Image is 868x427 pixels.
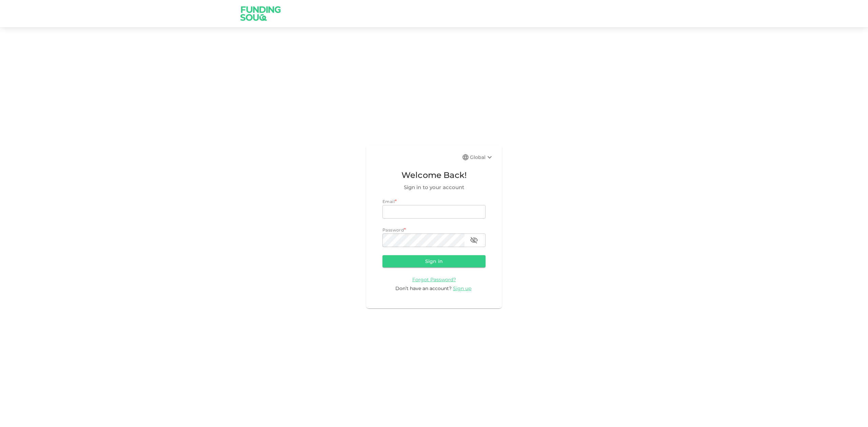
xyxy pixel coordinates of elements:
[395,285,452,291] span: Don’t have an account?
[382,169,486,182] span: Welcome Back!
[382,199,395,204] span: Email
[382,205,486,219] input: email
[382,233,465,247] input: password
[382,255,486,267] button: Sign in
[382,227,404,232] span: Password
[412,276,456,283] a: Forgot Password?
[470,153,494,161] div: Global
[453,285,471,291] span: Sign up
[382,183,486,191] span: Sign in to your account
